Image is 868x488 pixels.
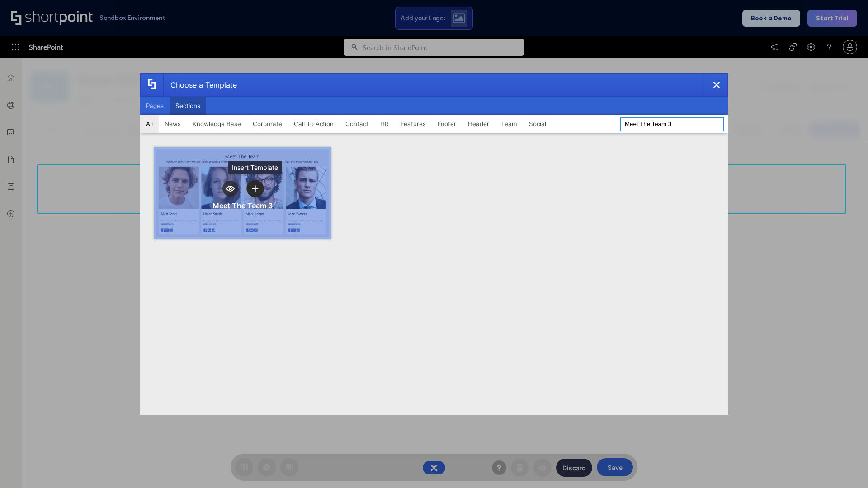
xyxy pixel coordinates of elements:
[247,115,288,133] button: Corporate
[620,117,724,131] input: Search
[212,201,273,210] div: Meet The Team 3
[523,115,552,133] button: Social
[395,115,432,133] button: Features
[163,74,237,96] div: Choose a Template
[140,97,170,115] button: Pages
[288,115,340,133] button: Call To Action
[462,115,495,133] button: Header
[170,97,206,115] button: Sections
[495,115,523,133] button: Team
[823,445,868,488] iframe: Chat Widget
[159,115,187,133] button: News
[140,73,728,415] div: template selector
[140,115,159,133] button: All
[340,115,374,133] button: Contact
[374,115,395,133] button: HR
[187,115,247,133] button: Knowledge Base
[432,115,462,133] button: Footer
